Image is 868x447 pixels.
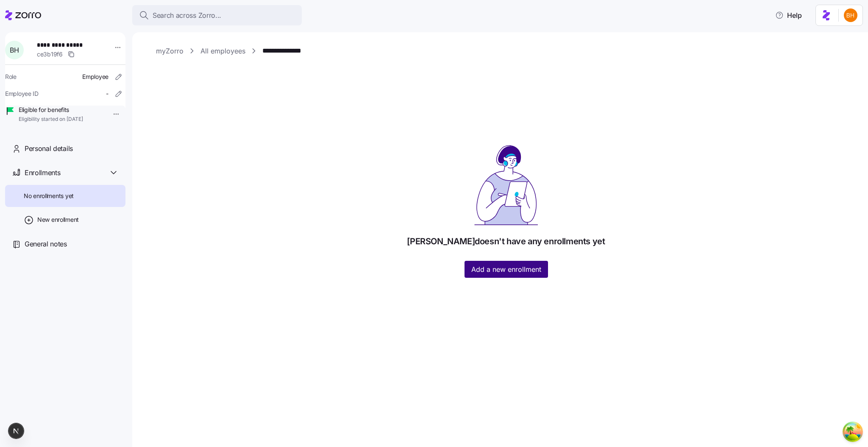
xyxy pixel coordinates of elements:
[5,73,17,81] span: Role
[25,239,67,249] span: General notes
[24,192,74,200] span: No enrollments yet
[25,168,60,178] span: Enrollments
[465,261,548,278] button: Add a new enrollment
[82,73,108,81] span: Employee
[19,106,83,114] span: Eligible for benefits
[407,236,605,247] h1: [PERSON_NAME] doesn't have any enrollments yet
[844,8,857,22] img: 4c75172146ef2474b9d2df7702cc87ce
[844,423,861,440] button: Open Tanstack query devtools
[153,10,221,21] span: Search across Zorro...
[775,10,802,20] span: Help
[132,5,302,25] button: Search across Zorro...
[156,46,184,56] a: myZorro
[471,264,541,274] span: Add a new enrollment
[768,7,809,24] button: Help
[106,89,108,98] span: -
[37,215,79,224] span: New enrollment
[19,116,83,123] span: Eligibility started on [DATE]
[5,89,39,98] span: Employee ID
[10,47,19,53] span: B H
[25,143,73,154] span: Personal details
[37,50,63,59] span: ce3b19f6
[200,46,245,56] a: All employees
